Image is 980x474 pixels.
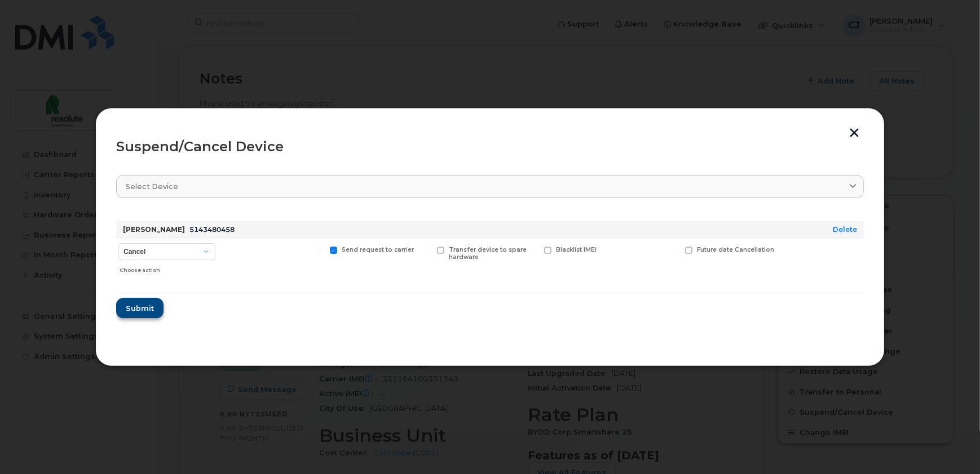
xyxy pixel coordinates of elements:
[672,247,677,252] input: Future date Cancellation
[116,140,864,153] div: Suspend/Cancel Device
[697,246,774,253] span: Future date Cancellation
[833,225,857,234] a: Delete
[189,225,235,234] span: 5143480458
[342,246,414,253] span: Send request to carrier
[423,247,429,252] input: Transfer device to spare hardware
[123,225,185,234] strong: [PERSON_NAME]
[531,247,536,252] input: Blacklist IMEI
[316,247,322,252] input: Send request to carrier
[449,246,527,261] span: Transfer device to spare hardware
[116,175,864,198] a: Select device
[126,181,178,192] span: Select device
[556,246,597,253] span: Blacklist IMEI
[120,261,215,275] div: Choose action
